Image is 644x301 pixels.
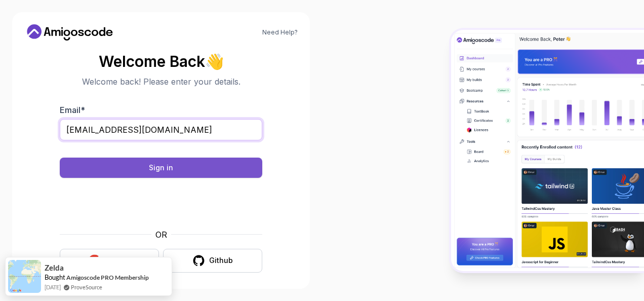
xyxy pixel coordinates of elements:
span: Zelda [45,264,64,272]
div: Google [105,255,131,266]
button: Sign in [60,158,262,178]
h2: Welcome Back [60,53,262,69]
a: Need Help? [262,28,298,36]
p: OR [155,229,167,241]
div: Sign in [149,163,173,173]
button: Github [163,249,262,273]
span: Bought [45,273,65,281]
img: Amigoscode Dashboard [451,30,644,271]
iframe: Widget containing checkbox for hCaptcha security challenge [85,184,237,222]
a: Home link [24,24,115,41]
a: ProveSource [71,283,102,291]
span: 👋 [205,53,223,69]
input: Enter your email [60,119,262,140]
div: Github [209,255,233,266]
img: provesource social proof notification image [8,260,41,293]
a: Amigoscode PRO Membership [66,274,149,281]
span: [DATE] [45,283,61,291]
button: Google [60,249,159,273]
p: Welcome back! Please enter your details. [60,76,262,88]
label: Email * [60,105,85,115]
